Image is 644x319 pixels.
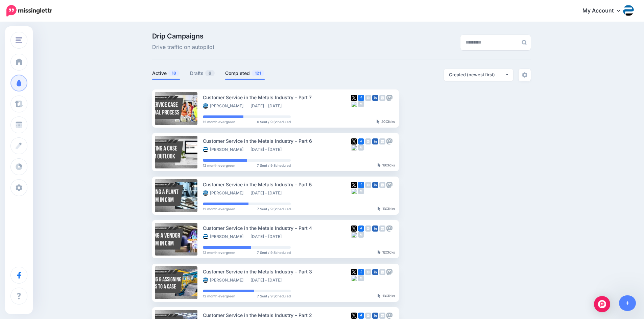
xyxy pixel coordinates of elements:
[576,3,634,19] a: My Account
[203,181,351,188] div: Customer Service in the Metals Industry – Part 5
[203,224,351,232] div: Customer Service in the Metals Industry – Part 4
[152,33,214,39] span: Drip Campaigns
[365,313,371,319] img: instagram-grey-square.png
[351,225,357,232] img: twitter-square.png
[257,120,291,124] span: 6 Sent / 9 Scheduled
[379,269,385,275] img: google_business-grey-square.png
[168,70,180,76] span: 18
[203,251,235,254] span: 12 month evergreen
[351,95,357,101] img: twitter-square.png
[190,69,215,77] a: Drafts6
[203,268,351,275] div: Customer Service in the Metals Industry – Part 3
[377,119,380,124] img: pointer-grey-darker.png
[358,188,364,194] img: medium-grey-square.png
[358,101,364,107] img: medium-grey-square.png
[379,182,385,188] img: google_business-grey-square.png
[203,234,247,239] li: [PERSON_NAME]
[351,188,357,194] img: bluesky-grey-square.png
[382,163,386,167] b: 18
[6,5,52,17] img: Missinglettr
[378,163,395,167] div: Clicks
[379,313,385,319] img: google_business-grey-square.png
[382,250,386,254] b: 12
[205,70,215,76] span: 6
[351,144,357,151] img: bluesky-grey-square.png
[358,232,364,238] img: medium-grey-square.png
[225,69,265,77] a: Completed121
[152,43,214,52] span: Drive traffic on autopilot
[358,182,364,188] img: facebook-square.png
[203,164,235,167] span: 12 month evergreen
[382,207,386,211] b: 13
[382,294,386,298] b: 13
[257,294,291,298] span: 7 Sent / 9 Scheduled
[257,164,291,167] span: 7 Sent / 9 Scheduled
[379,138,385,144] img: google_business-grey-square.png
[377,120,395,124] div: Clicks
[365,138,371,144] img: instagram-grey-square.png
[358,275,364,281] img: medium-grey-square.png
[365,225,371,232] img: instagram-grey-square.png
[203,190,247,196] li: [PERSON_NAME]
[203,311,351,319] div: Customer Service in the Metals Industry – Part 2
[203,94,351,101] div: Customer Service in the Metals Industry – Part 7
[444,69,513,81] button: Created (newest first)
[358,95,364,101] img: facebook-square.png
[372,269,378,275] img: linkedin-square.png
[252,70,264,76] span: 121
[372,313,378,319] img: linkedin-square.png
[351,182,357,188] img: twitter-square.png
[257,251,291,254] span: 7 Sent / 9 Scheduled
[203,147,247,152] li: [PERSON_NAME]
[386,138,392,144] img: mastodon-grey-square.png
[386,182,392,188] img: mastodon-grey-square.png
[378,163,381,167] img: pointer-grey-darker.png
[378,294,381,298] img: pointer-grey-darker.png
[351,138,357,144] img: twitter-square.png
[203,277,247,283] li: [PERSON_NAME]
[251,147,285,152] li: [DATE] - [DATE]
[365,269,371,275] img: instagram-grey-square.png
[386,95,392,101] img: mastodon-grey-square.png
[351,313,357,319] img: twitter-square.png
[522,40,527,45] img: search-grey-6.png
[351,275,357,281] img: bluesky-grey-square.png
[378,250,381,254] img: pointer-grey-darker.png
[386,313,392,319] img: mastodon-grey-square.png
[365,182,371,188] img: instagram-grey-square.png
[203,294,235,298] span: 12 month evergreen
[372,182,378,188] img: linkedin-square.png
[251,190,285,196] li: [DATE] - [DATE]
[378,207,381,211] img: pointer-grey-darker.png
[351,232,357,238] img: bluesky-grey-square.png
[379,95,385,101] img: google_business-grey-square.png
[203,103,247,109] li: [PERSON_NAME]
[372,138,378,144] img: linkedin-square.png
[351,269,357,275] img: twitter-square.png
[203,207,235,211] span: 12 month evergreen
[372,95,378,101] img: linkedin-square.png
[594,296,610,312] div: Open Intercom Messenger
[379,225,385,232] img: google_business-grey-square.png
[381,119,386,124] b: 20
[203,120,235,124] span: 12 month evergreen
[251,234,285,239] li: [DATE] - [DATE]
[152,69,180,77] a: Active18
[358,144,364,151] img: medium-grey-square.png
[372,225,378,232] img: linkedin-square.png
[257,207,291,211] span: 7 Sent / 9 Scheduled
[365,95,371,101] img: instagram-grey-square.png
[16,37,22,43] img: menu.png
[358,225,364,232] img: facebook-square.png
[358,269,364,275] img: facebook-square.png
[358,313,364,319] img: facebook-square.png
[251,277,285,283] li: [DATE] - [DATE]
[522,72,527,78] img: settings-grey.png
[378,294,395,298] div: Clicks
[378,207,395,211] div: Clicks
[251,103,285,109] li: [DATE] - [DATE]
[386,225,392,232] img: mastodon-grey-square.png
[386,269,392,275] img: mastodon-grey-square.png
[358,138,364,144] img: facebook-square.png
[203,137,351,145] div: Customer Service in the Metals Industry – Part 6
